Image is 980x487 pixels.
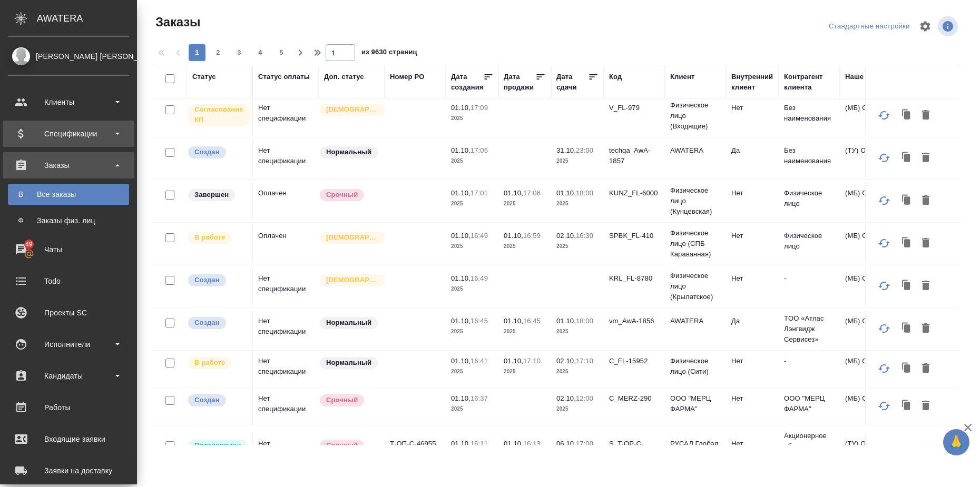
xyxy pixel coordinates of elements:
[194,317,220,328] p: Создан
[576,440,593,448] p: 17:00
[451,284,493,294] p: 2025
[913,14,938,39] span: Настроить таблицу
[253,311,319,347] td: Нет спецификации
[840,183,966,220] td: (МБ) ООО "Монблан"
[576,394,593,402] p: 12:00
[451,189,471,197] p: 01.10,
[3,236,134,263] a: 49Чаты
[471,232,488,240] p: 16:49
[840,311,966,347] td: (МБ) ООО "Монблан"
[840,433,966,470] td: (ТУ) ООО "Трактат"
[253,268,319,305] td: Нет спецификации
[471,394,488,402] p: 16:37
[451,317,471,325] p: 01.10,
[523,189,541,197] p: 17:06
[8,305,129,321] div: Проекты SC
[210,47,227,58] span: 2
[451,198,493,209] p: 2025
[917,359,935,379] button: Удалить
[8,210,129,231] a: ФЗаказы физ. лиц
[451,394,471,402] p: 01.10,
[784,72,835,93] div: Контрагент клиента
[194,395,220,405] p: Создан
[326,395,358,405] p: Срочный
[897,148,917,168] button: Клонировать
[319,103,379,117] div: Выставляется автоматически для первых 3 заказов нового контактного лица. Особое внимание
[504,232,523,240] p: 01.10,
[784,273,835,284] p: -
[253,225,319,262] td: Оплачен
[451,241,493,252] p: 2025
[319,439,379,453] div: Выставляется автоматически, если на указанный объем услуг необходимо больше времени в стандартном...
[253,433,319,470] td: Нет спецификации
[917,276,935,296] button: Удалить
[556,198,599,209] p: 2025
[471,317,488,325] p: 16:45
[670,185,721,217] p: Физическое лицо (Кунцевская)
[840,351,966,387] td: (МБ) ООО "Монблан"
[319,231,379,245] div: Выставляется автоматически для первых 3 заказов нового контактного лица. Особое внимание
[609,188,660,198] p: KUNZ_FL-6000
[917,396,935,416] button: Удалить
[556,189,576,197] p: 01.10,
[273,44,290,61] button: 5
[451,440,471,448] p: 01.10,
[471,189,488,197] p: 17:01
[504,357,523,365] p: 01.10,
[8,242,129,257] div: Чаты
[938,16,960,36] span: Посмотреть информацию
[471,357,488,365] p: 16:41
[504,241,546,252] p: 2025
[8,463,129,479] div: Заявки на доставку
[871,103,897,128] button: Обновить
[670,228,721,260] p: Физическое лицо (СПБ Караванная)
[231,47,248,58] span: 3
[194,275,220,285] p: Создан
[784,145,835,166] p: Без наименования
[556,156,599,166] p: 2025
[556,72,588,93] div: Дата сдачи
[670,271,721,302] p: Физическое лицо (Крылатское)
[326,357,371,368] p: Нормальный
[609,145,660,166] p: techqa_AwA-1857
[8,273,129,289] div: Todo
[253,183,319,220] td: Оплачен
[194,440,241,451] p: Подтвержден
[576,189,593,197] p: 18:00
[8,157,129,173] div: Заказы
[326,147,371,157] p: Нормальный
[576,317,593,325] p: 18:00
[609,103,660,113] p: V_FL-979
[192,72,216,82] div: Статус
[871,393,897,419] button: Обновить
[897,105,917,125] button: Клонировать
[670,439,721,460] p: РУСАЛ Глобал Менеджмент
[326,440,358,451] p: Срочный
[187,356,247,370] div: Выставляет ПМ после принятия заказа от КМа
[319,188,379,202] div: Выставляется автоматически, если на указанный объем услуг необходимо больше времени в стандартном...
[13,189,124,200] div: Все заказы
[784,313,835,345] p: TОО «Атлас Лэнгвидж Сервисез»
[731,273,773,284] p: Нет
[390,72,424,82] div: Номер PO
[451,113,493,124] p: 2025
[840,225,966,262] td: (МБ) ООО "Монблан"
[523,317,541,325] p: 16:45
[670,356,721,377] p: Физическое лицо (Сити)
[8,184,129,205] a: ВВсе заказы
[947,431,965,453] span: 🙏
[252,47,269,58] span: 4
[3,300,134,326] a: Проекты SC
[3,426,134,452] a: Входящие заявки
[731,72,773,93] div: Внутренний клиент
[784,393,835,414] p: ООО "МЕРЦ ФАРМА"
[871,188,897,213] button: Обновить
[319,145,379,160] div: Статус по умолчанию для стандартных заказов
[37,8,137,29] div: AWATERA
[451,404,493,414] p: 2025
[326,190,358,200] p: Срочный
[471,274,488,282] p: 16:49
[194,357,225,368] p: В работе
[784,431,835,473] p: Акционерное общество «РУССКИЙ АЛЮМИНИ...
[731,439,773,449] p: Нет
